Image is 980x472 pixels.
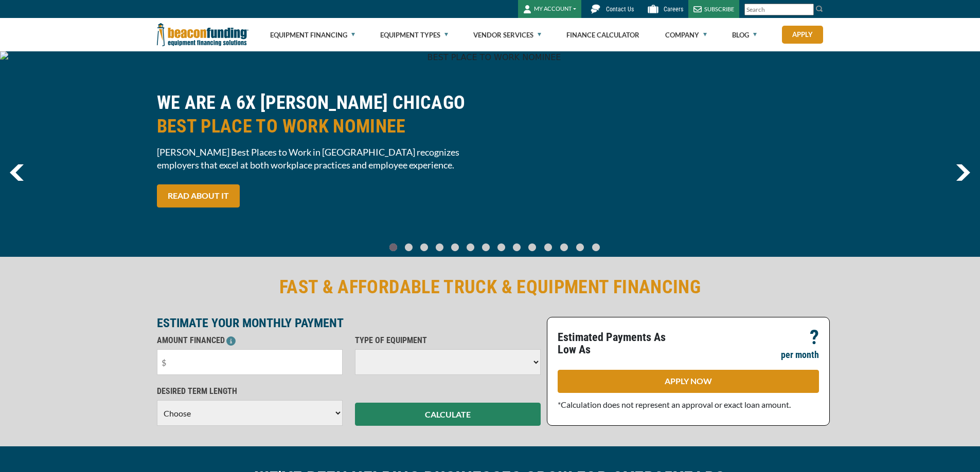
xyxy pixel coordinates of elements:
a: Clear search text [803,6,811,14]
a: Blog [732,18,757,51]
a: next [956,164,970,181]
a: Finance Calculator [566,18,639,51]
a: Equipment Types [380,18,448,51]
p: AMOUNT FINANCED [157,334,343,347]
a: Vendor Services [473,18,541,51]
a: Equipment Financing [270,18,355,51]
a: Go To Slide 12 [574,243,586,252]
a: APPLY NOW [558,370,819,393]
p: ESTIMATE YOUR MONTHLY PAYMENT [157,317,541,329]
img: Right Navigator [956,164,970,181]
p: Estimated Payments As Low As [558,331,682,356]
a: Apply [782,26,823,44]
a: Go To Slide 4 [449,243,461,252]
p: per month [781,349,819,361]
a: Go To Slide 11 [558,243,571,252]
span: *Calculation does not represent an approval or exact loan amount. [558,400,791,409]
a: Go To Slide 5 [465,243,477,252]
a: Go To Slide 0 [387,243,400,252]
a: Company [665,18,707,51]
a: previous [10,164,24,181]
a: Go To Slide 1 [403,243,415,252]
span: Careers [664,6,683,13]
a: Go To Slide 8 [511,243,523,252]
img: Search [815,5,824,13]
span: [PERSON_NAME] Best Places to Work in [GEOGRAPHIC_DATA] recognizes employers that excel at both wo... [157,146,484,172]
a: Go To Slide 10 [542,243,555,252]
a: READ ABOUT IT [157,184,240,207]
button: CALCULATE [355,403,541,426]
img: Left Navigator [10,164,24,181]
p: ? [810,331,819,344]
p: DESIRED TERM LENGTH [157,385,343,398]
span: Contact Us [606,6,634,13]
input: $ [157,349,343,375]
img: Beacon Funding Corporation logo [157,18,248,51]
a: Go To Slide 3 [434,243,446,252]
h2: WE ARE A 6X [PERSON_NAME] CHICAGO [157,91,484,138]
a: Go To Slide 9 [526,243,539,252]
input: Search [744,4,814,15]
a: Go To Slide 13 [590,243,602,252]
a: Go To Slide 6 [480,243,492,252]
a: Go To Slide 7 [495,243,508,252]
h2: FAST & AFFORDABLE TRUCK & EQUIPMENT FINANCING [157,275,824,299]
p: TYPE OF EQUIPMENT [355,334,541,347]
span: BEST PLACE TO WORK NOMINEE [157,115,484,138]
a: Go To Slide 2 [418,243,431,252]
